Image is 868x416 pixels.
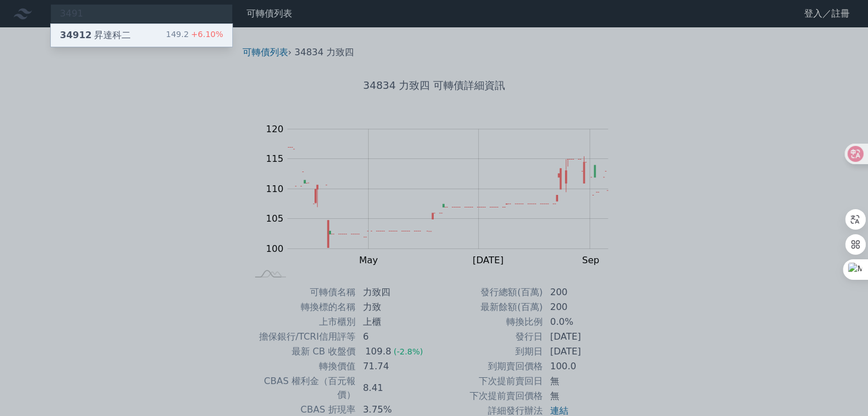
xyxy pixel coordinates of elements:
[60,28,131,42] div: 昇達科二
[60,30,92,40] span: 34912
[189,30,223,39] span: +6.10%
[811,361,868,416] iframe: Chat Widget
[166,28,223,42] div: 149.2
[51,24,232,47] a: 34912昇達科二 149.2+6.10%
